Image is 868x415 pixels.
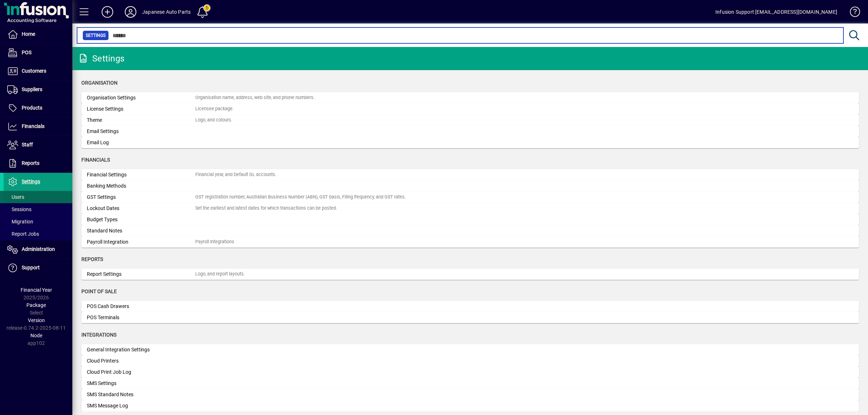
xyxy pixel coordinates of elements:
a: Users [4,191,72,203]
div: Infusion Support [EMAIL_ADDRESS][DOMAIN_NAME] [715,6,837,18]
a: Cloud Printers [81,355,859,367]
a: Support [4,259,72,277]
a: Standard Notes [81,225,859,236]
div: General Integration Settings [87,346,195,354]
a: Financials [4,117,72,136]
div: Email Settings [87,128,195,135]
div: Financial Settings [87,171,195,179]
div: SMS Message Log [87,402,195,410]
div: Financial year, and Default GL accounts. [195,171,276,178]
a: Lockout DatesSet the earliest and latest dates for which transactions can be posted. [81,203,859,214]
div: Budget Types [87,216,195,223]
a: POS Cash Drawers [81,301,859,312]
span: Organisation [81,80,118,86]
div: Payroll Integration [87,238,195,246]
div: Set the earliest and latest dates for which transactions can be posted. [195,205,337,212]
a: Reports [4,154,72,172]
span: Home [22,31,35,37]
span: Financials [81,157,110,163]
a: Financial SettingsFinancial year, and Default GL accounts. [81,169,859,180]
span: Suppliers [22,86,42,92]
div: Logo, and colours. [195,117,232,124]
span: Sessions [7,206,31,212]
span: Version [28,317,45,323]
button: Add [96,5,119,18]
div: GST Settings [87,193,195,201]
a: POS Terminals [81,312,859,323]
a: Report SettingsLogo, and report layouts. [81,269,859,280]
a: Email Settings [81,126,859,137]
a: GST SettingsGST registration number, Australian Business Number (ABN), GST basis, Filing frequenc... [81,192,859,203]
div: Licensee package. [195,106,234,112]
div: Banking Methods [87,182,195,190]
a: SMS Message Log [81,400,859,411]
a: Budget Types [81,214,859,225]
a: Email Log [81,137,859,148]
a: Home [4,25,72,43]
a: Staff [4,136,72,154]
div: POS Terminals [87,314,195,321]
a: Payroll IntegrationPayroll Integrations [81,236,859,248]
a: Sessions [4,203,72,215]
a: General Integration Settings [81,344,859,355]
div: SMS Standard Notes [87,391,195,398]
span: Reports [81,256,103,262]
a: Knowledge Base [844,1,859,25]
a: SMS Standard Notes [81,389,859,400]
span: Migration [7,219,33,224]
div: Japanese Auto Parts [142,6,191,18]
a: Cloud Print Job Log [81,367,859,378]
a: Suppliers [4,81,72,99]
div: Settings [78,53,124,64]
div: Standard Notes [87,227,195,235]
a: Products [4,99,72,117]
a: Migration [4,215,72,228]
button: Profile [119,5,142,18]
div: Theme [87,116,195,124]
a: SMS Settings [81,378,859,389]
span: Settings [22,179,40,184]
span: Report Jobs [7,231,39,237]
span: Point of Sale [81,288,117,294]
span: POS [22,50,31,55]
div: GST registration number, Australian Business Number (ABN), GST basis, Filing frequency, and GST r... [195,194,406,201]
a: License SettingsLicensee package. [81,103,859,115]
a: POS [4,44,72,62]
div: Cloud Printers [87,357,195,365]
span: Financials [22,123,44,129]
span: Node [30,333,42,338]
span: Staff [22,142,33,147]
span: Integrations [81,332,116,338]
div: SMS Settings [87,380,195,387]
span: Products [22,105,42,111]
a: Report Jobs [4,228,72,240]
span: Reports [22,160,39,166]
span: Users [7,194,24,200]
span: Settings [86,32,106,39]
div: Email Log [87,139,195,146]
div: Payroll Integrations [195,239,234,245]
a: ThemeLogo, and colours. [81,115,859,126]
div: Lockout Dates [87,205,195,212]
span: Administration [22,246,55,252]
div: Organisation name, address, web site, and phone numbers. [195,94,315,101]
div: License Settings [87,105,195,113]
span: Customers [22,68,46,74]
span: Support [22,265,40,270]
a: Banking Methods [81,180,859,192]
a: Customers [4,62,72,80]
a: Organisation SettingsOrganisation name, address, web site, and phone numbers. [81,92,859,103]
div: Logo, and report layouts. [195,271,245,278]
span: Financial Year [21,287,52,293]
div: Cloud Print Job Log [87,368,195,376]
div: POS Cash Drawers [87,303,195,310]
div: Organisation Settings [87,94,195,102]
div: Report Settings [87,270,195,278]
a: Administration [4,240,72,258]
span: Package [26,302,46,308]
